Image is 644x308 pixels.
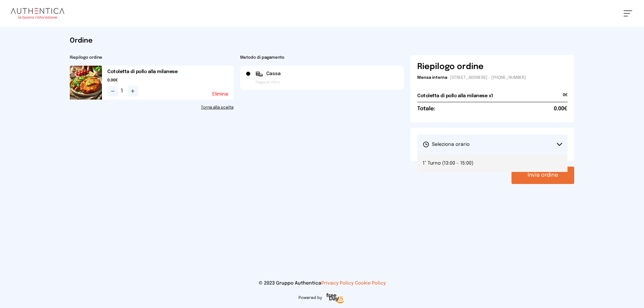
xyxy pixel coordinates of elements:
img: logo-freeday.3e08031.png [325,292,346,305]
span: 1° Turno (13:00 - 15:00) [423,160,473,167]
a: Cookie Policy [355,281,386,286]
span: Powered by [299,295,322,301]
button: Invia ordine [512,167,574,184]
p: © 2023 Gruppo Authentica [11,280,633,287]
span: Seleziona orario [423,141,470,148]
a: Privacy Policy [321,281,354,286]
button: Seleziona orario [417,134,568,155]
